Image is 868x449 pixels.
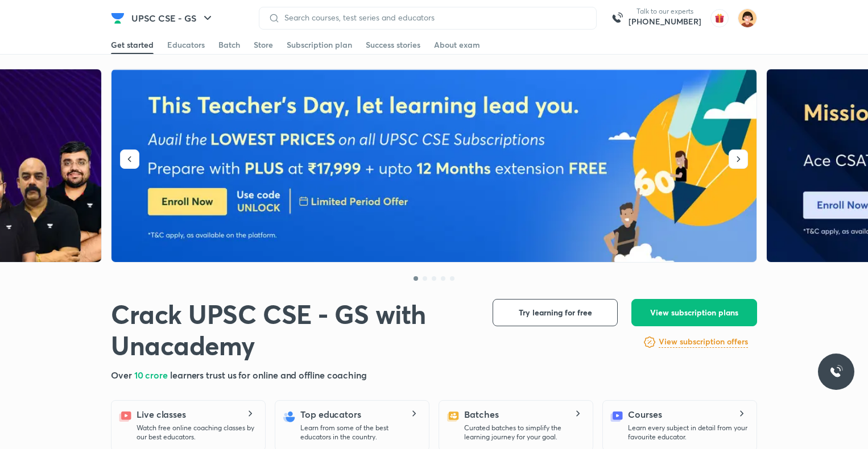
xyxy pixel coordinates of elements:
h5: Top educators [300,408,361,421]
button: Try learning for free [493,299,618,326]
a: Success stories [366,36,420,54]
h5: Courses [628,408,662,421]
span: 10 crore [134,369,170,381]
input: Search courses, test series and educators [280,13,587,22]
a: Subscription plan [287,36,352,54]
div: Educators [167,39,205,51]
p: Curated batches to simplify the learning journey for your goal. [464,423,584,442]
div: Get started [111,39,154,51]
h1: Crack UPSC CSE - GS with Unacademy [111,299,474,361]
img: ttu [829,365,843,379]
h5: Batches [464,408,498,421]
div: About exam [434,39,480,51]
div: Store [254,39,273,51]
span: View subscription plans [650,307,738,318]
div: Success stories [366,39,420,51]
a: Store [254,36,273,54]
a: Get started [111,36,154,54]
p: Learn every subject in detail from your favourite educator. [628,423,747,442]
span: Over [111,369,134,381]
a: About exam [434,36,480,54]
a: Educators [167,36,205,54]
span: learners trust us for online and offline coaching [170,369,367,381]
a: Batch [218,36,240,54]
p: Watch free online coaching classes by our best educators. [137,423,256,442]
a: View subscription offers [659,335,748,349]
button: View subscription plans [631,299,757,326]
h6: View subscription offers [659,336,748,348]
span: Try learning for free [519,307,592,318]
a: [PHONE_NUMBER] [629,16,701,27]
div: Batch [218,39,240,51]
div: Subscription plan [287,39,352,51]
img: call-us [606,7,629,30]
button: UPSC CSE - GS [125,7,221,30]
p: Learn from some of the best educators in the country. [300,423,420,442]
h5: Live classes [137,408,186,421]
p: Talk to our experts [629,7,701,16]
img: avatar [710,9,729,27]
img: Company Logo [111,11,125,25]
img: Karan Singh [738,9,757,28]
